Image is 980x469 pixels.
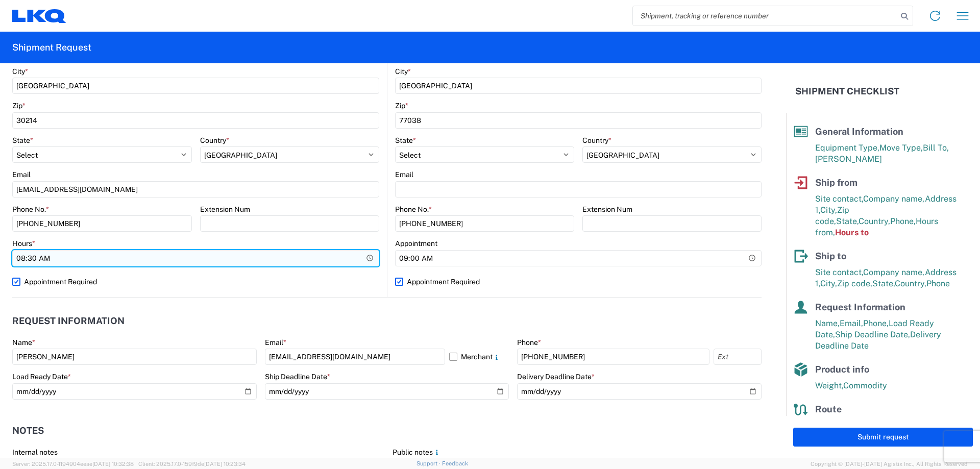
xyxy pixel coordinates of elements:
[923,143,949,153] span: Bill To,
[12,274,379,290] label: Appointment Required
[395,239,437,248] label: Appointment
[395,170,413,179] label: Email
[12,170,31,179] label: Email
[815,267,863,277] span: Site contact,
[200,205,250,214] label: Extension Num
[517,372,595,381] label: Delivery Deadline Date
[12,372,71,381] label: Load Ready Date
[863,194,925,204] span: Company name,
[416,460,442,466] a: Support
[12,338,35,347] label: Name
[895,279,926,288] span: Country,
[395,136,416,145] label: State
[395,274,762,290] label: Appointment Required
[890,216,916,226] span: Phone,
[12,461,134,467] span: Server: 2025.17.0-1194904eeae
[840,318,863,328] span: Email,
[633,6,897,26] input: Shipment, tracking or reference number
[265,372,330,381] label: Ship Deadline Date
[265,338,286,347] label: Email
[92,461,134,467] span: [DATE] 10:32:38
[837,279,872,288] span: Zip code,
[204,461,246,467] span: [DATE] 10:23:34
[815,381,843,390] span: Weight,
[815,404,842,414] span: Route
[12,316,125,326] h2: Request Information
[815,194,863,204] span: Site contact,
[926,279,950,288] span: Phone
[12,426,44,436] h2: Notes
[863,318,889,328] span: Phone,
[820,279,837,288] span: City,
[872,279,895,288] span: State,
[395,67,411,76] label: City
[843,381,887,390] span: Commodity
[393,448,441,457] label: Public notes
[811,459,968,468] span: Copyright © [DATE]-[DATE] Agistix Inc., All Rights Reserved
[12,239,35,248] label: Hours
[138,461,246,467] span: Client: 2025.17.0-159f9de
[793,428,973,447] button: Submit request
[395,101,408,110] label: Zip
[517,338,541,347] label: Phone
[879,143,923,153] span: Move Type,
[835,228,869,237] span: Hours to
[815,251,846,261] span: Ship to
[820,205,837,215] span: City,
[815,318,840,328] span: Name,
[714,349,762,365] input: Ext
[815,143,879,153] span: Equipment Type,
[12,448,58,457] label: Internal notes
[582,136,611,145] label: Country
[200,136,229,145] label: Country
[835,330,910,339] span: Ship Deadline Date,
[863,267,925,277] span: Company name,
[12,41,91,54] h2: Shipment Request
[449,349,509,365] label: Merchant
[12,101,26,110] label: Zip
[395,205,432,214] label: Phone No.
[815,302,905,312] span: Request Information
[815,364,869,375] span: Product info
[815,126,903,137] span: General Information
[442,460,468,466] a: Feedback
[815,177,857,188] span: Ship from
[12,136,33,145] label: State
[859,216,890,226] span: Country,
[815,154,882,164] span: [PERSON_NAME]
[12,67,28,76] label: City
[12,205,49,214] label: Phone No.
[795,85,899,97] h2: Shipment Checklist
[582,205,632,214] label: Extension Num
[836,216,859,226] span: State,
